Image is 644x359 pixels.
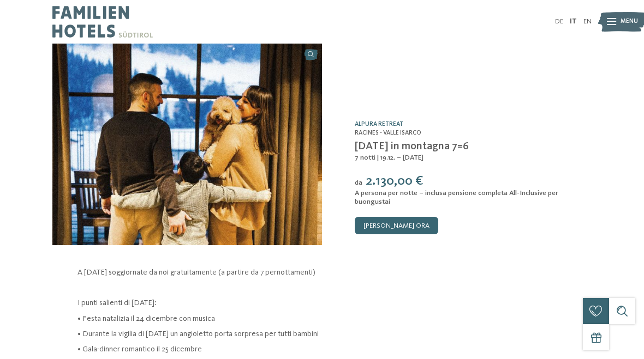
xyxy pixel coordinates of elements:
span: 2.130,00 € [366,175,424,188]
p: • Festa natalizia il 24 dicembre con musica [77,313,567,324]
a: [PERSON_NAME] ora [355,217,438,234]
a: DE [555,18,563,25]
a: IT [570,18,577,25]
p: • Durante la vigilia di [DATE] un angioletto porta sorpresa per tutti bambini [77,328,567,339]
span: A persona per notte – inclusa pensione completa All-Inclusive per buongustai [355,190,558,205]
a: Alpura Retreat [355,121,403,127]
p: I punti salienti di [DATE]: [77,297,567,308]
p: • Gala-dinner romantico il 25 dicembre [77,344,567,355]
span: Menu [621,17,638,26]
span: da [355,179,362,186]
span: Racines - Valle Isarco [355,130,421,136]
span: 7 notti [355,154,375,161]
a: EN [583,18,592,25]
span: | 19.12. – [DATE] [377,154,424,161]
p: A [DATE] soggiornate da noi gratuitamente (a partire da 7 pernottamenti) [77,267,567,278]
span: [DATE] in montagna 7=6 [355,141,469,152]
img: Natale in montagna 7=6 [52,44,322,245]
